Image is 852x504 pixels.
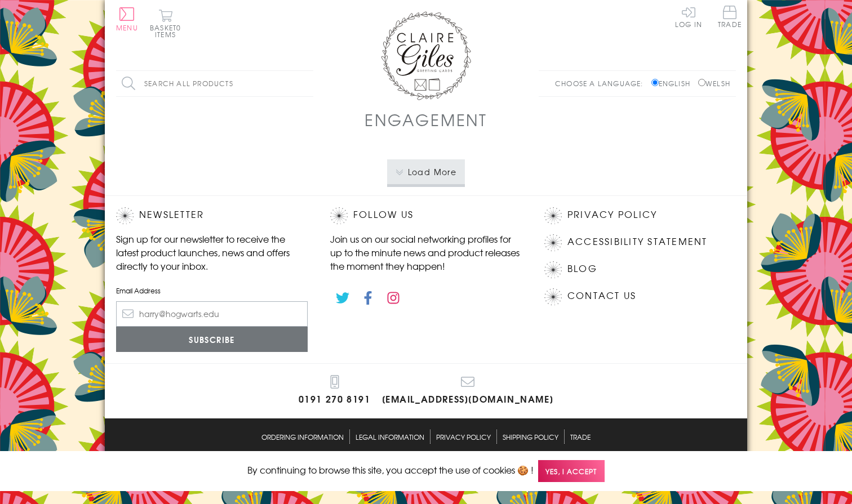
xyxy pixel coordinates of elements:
a: [EMAIL_ADDRESS][DOMAIN_NAME] [382,375,554,407]
label: English [651,78,696,88]
a: Privacy Policy [436,430,491,444]
p: Join us on our social networking profiles for up to the minute news and product releases the mome... [330,232,522,273]
a: Blog [567,261,597,276]
h2: Follow Us [330,207,522,224]
a: Accessibility Statement [567,234,708,249]
label: Welsh [698,78,730,88]
a: Log In [675,6,702,28]
h1: Engagement [365,108,487,131]
img: Claire Giles Greetings Cards [381,11,471,100]
span: Yes, I accept [538,460,605,482]
a: Privacy Policy [567,207,657,222]
a: Legal Information [356,430,424,444]
button: Load More [387,159,465,184]
input: Subscribe [116,327,308,352]
a: 0191 270 8191 [299,375,371,407]
a: Ordering Information [261,430,344,444]
p: Choose a language: [555,78,649,88]
a: Shipping Policy [503,430,558,444]
button: Basket0 items [150,9,181,38]
a: Trade [718,6,742,30]
input: English [651,79,659,86]
input: Search all products [116,71,313,96]
span: Trade [718,6,742,28]
a: Trade [570,430,591,444]
a: Contact Us [567,288,636,304]
input: harry@hogwarts.edu [116,301,308,327]
label: Email Address [116,286,308,296]
span: 0 items [155,23,181,39]
h2: Newsletter [116,207,308,224]
span: Menu [116,23,138,33]
input: Search [302,71,313,96]
input: Welsh [698,79,705,86]
button: Menu [116,7,138,31]
p: Sign up for our newsletter to receive the latest product launches, news and offers directly to yo... [116,232,308,273]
